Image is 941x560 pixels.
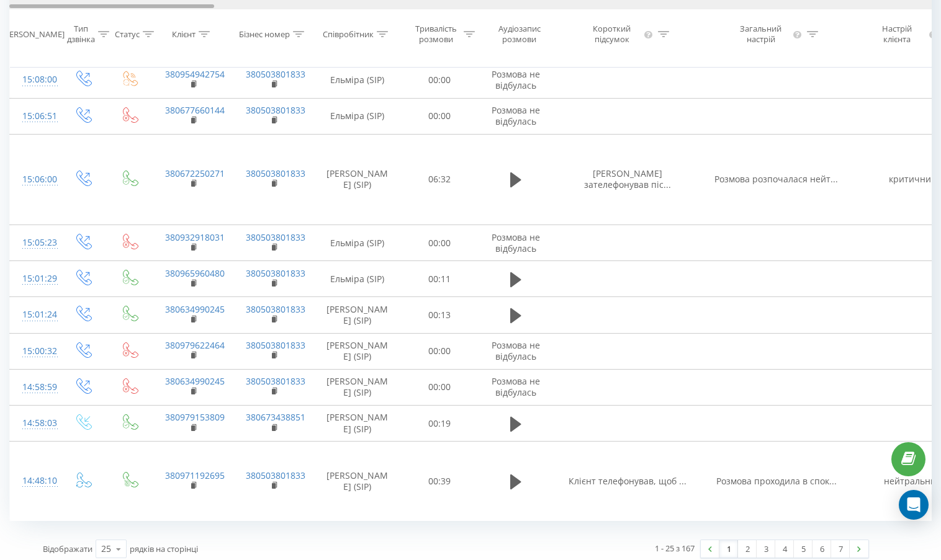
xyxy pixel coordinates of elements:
[314,62,401,98] td: Ельміра (SIP)
[314,225,401,261] td: Ельміра (SIP)
[246,68,305,80] a: 380503801833
[22,339,47,363] div: 15:00:32
[492,231,540,254] span: Розмова не відбулась
[584,167,671,190] span: [PERSON_NAME] зателефонував піс...
[246,375,305,387] a: 380503801833
[165,267,225,279] a: 380965960480
[813,540,831,558] a: 6
[22,469,47,493] div: 14:48:10
[165,469,225,481] a: 380971192695
[489,24,549,45] div: Аудіозапис розмови
[569,475,687,487] span: Клієнт телефонував, щоб ...
[314,297,401,333] td: [PERSON_NAME] (SIP)
[239,29,290,39] div: Бізнес номер
[757,540,775,558] a: 3
[492,375,540,398] span: Розмова не відбулась
[401,442,479,521] td: 00:39
[165,68,225,80] a: 380954942754
[22,267,47,291] div: 15:01:29
[314,261,401,297] td: Ельміра (SIP)
[246,267,305,279] a: 380503801833
[314,442,401,521] td: [PERSON_NAME] (SIP)
[246,167,305,179] a: 380503801833
[401,369,479,405] td: 00:00
[314,406,401,442] td: [PERSON_NAME] (SIP)
[246,104,305,116] a: 380503801833
[492,104,540,127] span: Розмова не відбулась
[492,339,540,362] span: Розмова не відбулась
[130,543,198,554] span: рядків на сторінці
[22,375,47,399] div: 14:58:59
[794,540,813,558] a: 5
[401,225,479,261] td: 00:00
[246,231,305,243] a: 380503801833
[246,303,305,315] a: 380503801833
[401,261,479,297] td: 00:11
[401,333,479,369] td: 00:00
[716,475,837,487] span: Розмова проходила в спок...
[714,173,838,185] span: Розмова розпочалася нейт...
[582,24,642,45] div: Короткий підсумок
[831,540,850,558] a: 7
[172,29,196,39] div: Клієнт
[165,231,225,243] a: 380932918031
[165,303,225,315] a: 380634990245
[323,29,374,39] div: Співробітник
[22,231,47,255] div: 15:05:23
[165,167,225,179] a: 380672250271
[775,540,794,558] a: 4
[401,297,479,333] td: 00:13
[22,411,47,435] div: 14:58:03
[868,24,925,45] div: Настрій клієнта
[246,469,305,481] a: 380503801833
[401,134,479,224] td: 06:32
[401,406,479,442] td: 00:19
[401,98,479,134] td: 00:00
[67,24,95,45] div: Тип дзвінка
[492,68,540,91] span: Розмова не відбулась
[246,339,305,351] a: 380503801833
[246,411,305,423] a: 380673438851
[738,540,757,558] a: 2
[314,134,401,224] td: [PERSON_NAME] (SIP)
[165,104,225,116] a: 380677660144
[412,24,461,45] div: Тривалість розмови
[314,98,401,134] td: Ельміра (SIP)
[314,369,401,405] td: [PERSON_NAME] (SIP)
[22,68,47,92] div: 15:08:00
[401,62,479,98] td: 00:00
[731,24,791,45] div: Загальний настрій
[2,29,65,39] div: [PERSON_NAME]
[101,543,111,555] div: 25
[655,542,695,554] div: 1 - 25 з 167
[899,490,929,520] div: Open Intercom Messenger
[719,540,738,558] a: 1
[314,333,401,369] td: [PERSON_NAME] (SIP)
[22,167,47,192] div: 15:06:00
[165,375,225,387] a: 380634990245
[43,543,92,554] span: Відображати
[165,411,225,423] a: 380979153809
[22,303,47,327] div: 15:01:24
[115,29,140,39] div: Статус
[22,104,47,128] div: 15:06:51
[165,339,225,351] a: 380979622464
